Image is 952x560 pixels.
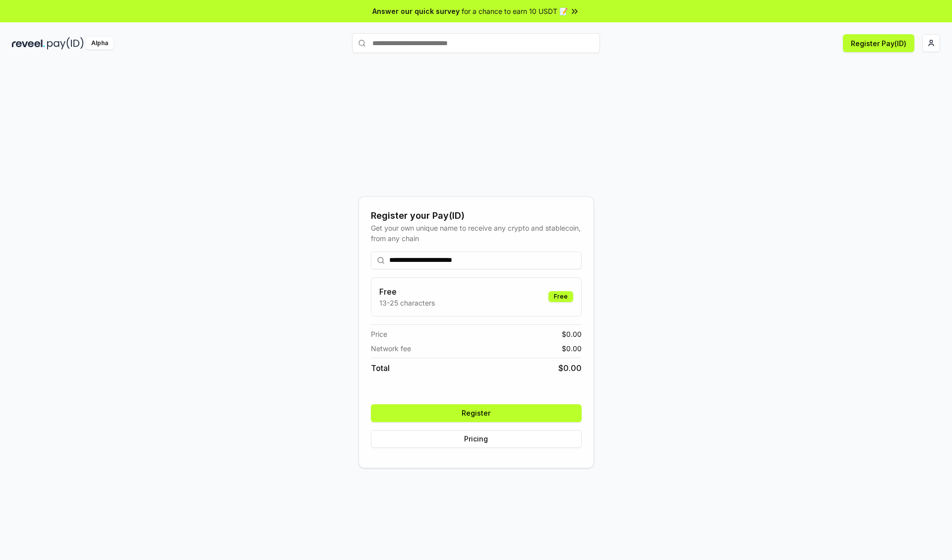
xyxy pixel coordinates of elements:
[371,430,582,448] button: Pricing
[379,286,435,298] h3: Free
[843,34,914,52] button: Register Pay(ID)
[12,37,45,50] img: reveel_dark
[372,6,460,16] span: Answer our quick survey
[47,37,84,50] img: pay_id
[371,404,582,422] button: Register
[548,291,573,302] div: Free
[562,329,582,339] span: $ 0.00
[379,298,435,308] p: 13-25 characters
[462,6,568,16] span: for a chance to earn 10 USDT 📝
[371,223,582,244] div: Get your own unique name to receive any crypto and stablecoin, from any chain
[86,37,114,50] div: Alpha
[371,362,390,374] span: Total
[562,343,582,354] span: $ 0.00
[371,329,387,339] span: Price
[371,343,411,354] span: Network fee
[371,209,582,223] div: Register your Pay(ID)
[558,362,582,374] span: $ 0.00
